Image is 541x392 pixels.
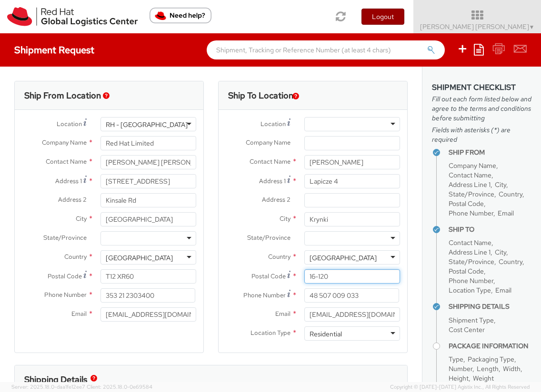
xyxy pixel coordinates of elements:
span: Email [495,286,511,294]
div: [GEOGRAPHIC_DATA] [106,253,173,263]
span: Email [71,310,87,318]
span: Phone Number [243,291,286,299]
h3: Ship To Location [228,91,293,100]
span: Address 1 [259,177,286,185]
span: State/Province [43,234,87,242]
span: Company Name [42,138,87,147]
h4: Shipment Request [14,45,94,55]
span: Address Line 1 [449,180,491,189]
span: City [495,248,506,256]
div: Residential [310,329,342,339]
h3: Shipment Checklist [432,83,531,92]
span: Type [449,355,463,363]
span: [PERSON_NAME] [PERSON_NAME] [420,22,535,31]
span: Address 1 [55,177,82,185]
h4: Ship From [449,149,531,156]
span: Packaging Type [468,355,514,363]
span: Number [449,364,472,373]
span: Address 2 [262,196,291,204]
span: Country [64,253,87,261]
span: Length [477,364,499,373]
span: Country [499,257,522,266]
span: Fields with asterisks (*) are required [432,125,531,144]
span: Email [498,209,514,217]
div: [GEOGRAPHIC_DATA] [310,253,377,263]
span: Company Name [246,138,291,147]
span: ▼ [529,23,535,31]
button: Need help? [150,8,211,23]
span: Client: 2025.18.0-0e69584 [87,383,152,390]
span: City [495,180,506,189]
span: Phone Number [44,291,87,299]
span: Copyright © [DATE]-[DATE] Agistix Inc., All Rights Reserved [390,383,530,391]
div: RH - [GEOGRAPHIC_DATA] [106,120,188,129]
h3: Shipping Details [24,375,87,384]
span: Height [449,374,469,382]
img: rh-logistics-00dfa346123c4ec078e1.svg [7,7,138,26]
span: Postal Code [449,267,484,275]
span: Country [499,190,522,198]
span: Contact Name [449,171,491,179]
span: Fill out each form listed below and agree to the terms and conditions before submitting [432,94,531,123]
span: Address 2 [58,196,87,204]
input: Shipment, Tracking or Reference Number (at least 4 chars) [207,40,445,59]
span: Location [260,120,286,128]
button: Logout [361,9,404,25]
h4: Ship To [449,226,531,233]
span: Contact Name [449,238,491,247]
span: Company Name [449,161,496,170]
span: Contact Name [46,157,87,166]
span: Phone Number [449,276,493,285]
span: Weight [473,374,494,382]
span: Postal Code [48,272,82,280]
span: State/Province [247,234,291,242]
span: State/Province [449,190,494,198]
span: Shipment Type [449,316,494,324]
h4: Package Information [449,343,531,350]
span: Address Line 1 [449,248,491,256]
span: Country [268,253,291,261]
span: State/Province [449,257,494,266]
span: Phone Number [449,209,493,217]
span: Postal Code [251,272,286,280]
span: City [76,215,87,223]
span: Location Type [449,286,491,294]
span: Server: 2025.18.0-daa1fe12ee7 [11,383,85,390]
span: Width [503,364,521,373]
span: Email [275,310,291,318]
span: Location Type [250,329,291,337]
h4: Shipping Details [449,303,531,310]
span: Postal Code [449,199,484,208]
span: Cost Center [449,325,485,334]
h3: Ship From Location [24,91,101,100]
span: City [280,215,291,223]
span: Location [57,120,82,128]
span: Contact Name [250,157,291,166]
